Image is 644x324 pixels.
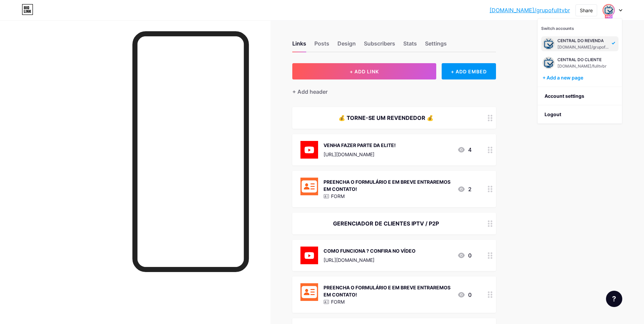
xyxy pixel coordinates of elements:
div: 0 [457,291,472,299]
div: [DOMAIN_NAME]/fulltvbr [557,64,608,69]
div: [URL][DOMAIN_NAME] [324,256,416,264]
span: Switch accounts [541,26,574,31]
div: GERENCIADOR DE CLIENTES IPTV / P2P [300,219,472,228]
div: Settings [425,39,447,52]
div: 4 [457,146,472,154]
div: PREENCHA O FORMULÁRIO E EM BREVE ENTRAREMOS EM CONTATO! [324,178,452,193]
div: 💰 TORNE-SE UM REVENDEDOR 💰 [300,114,472,122]
img: COMO FUNCIONA ? CONFIRA NO VÍDEO [300,247,318,264]
div: CENTRAL DO REVENDA [557,38,610,43]
div: + ADD EMBED [442,63,496,79]
p: FORM [331,193,345,200]
div: + Add header [292,88,328,96]
img: PREENCHA O FORMULÁRIO E EM BREVE ENTRAREMOS EM CONTATO! [300,178,318,195]
img: VENHA FAZER PARTE DA ELITE! [300,141,318,159]
img: grupofulltvbr [603,5,614,16]
div: [URL][DOMAIN_NAME] [324,151,396,158]
div: Posts [314,39,329,52]
img: grupofulltvbr [542,38,555,50]
div: Stats [403,39,417,52]
div: [DOMAIN_NAME]/grupofulltvbr [557,44,610,50]
div: 0 [457,251,472,259]
div: Design [337,39,356,52]
div: VENHA FAZER PARTE DA ELITE! [324,142,396,149]
div: PREENCHA O FORMULÁRIO E EM BREVE ENTRAREMOS EM CONTATO! [324,284,452,298]
li: Logout [538,105,622,124]
div: + Add a new page [542,74,619,81]
div: Links [292,39,306,52]
div: COMO FUNCIONA ? CONFIRA NO VÍDEO [324,247,416,254]
a: Account settings [538,87,622,105]
div: CENTRAL DO CLIENTE [557,57,608,62]
div: Share [580,7,593,14]
div: Subscribers [364,39,395,52]
a: [DOMAIN_NAME]/grupofulltvbr [490,6,570,14]
span: + ADD LINK [350,69,379,74]
button: + ADD LINK [292,63,437,79]
img: grupofulltvbr [542,57,555,69]
div: 2 [457,185,472,193]
p: FORM [331,298,345,305]
img: PREENCHA O FORMULÁRIO E EM BREVE ENTRAREMOS EM CONTATO! [300,283,318,301]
